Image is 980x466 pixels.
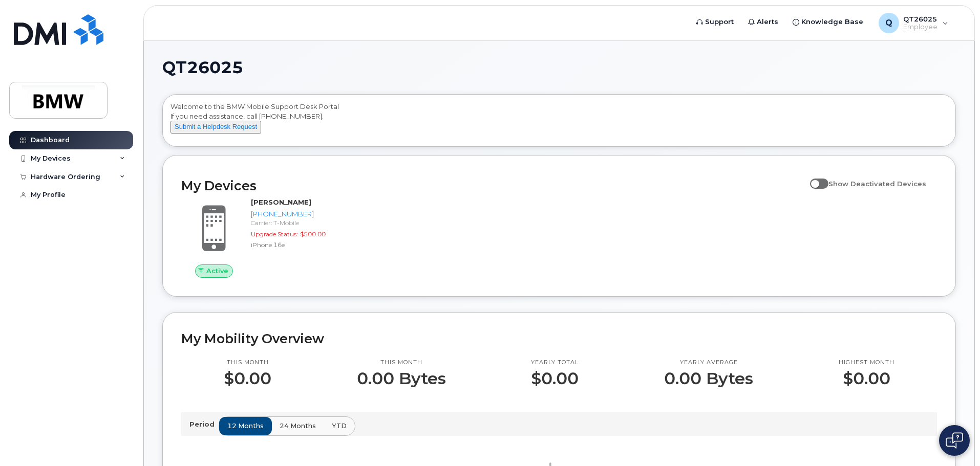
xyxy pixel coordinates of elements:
p: 0.00 Bytes [357,369,446,388]
p: $0.00 [224,369,271,388]
p: This month [357,359,446,367]
p: Yearly average [664,359,753,367]
span: Show Deactivated Devices [828,180,926,188]
p: This month [224,359,271,367]
span: 24 months [280,421,316,431]
a: Active[PERSON_NAME][PHONE_NUMBER]Carrier: T-MobileUpgrade Status:$500.00iPhone 16e [181,197,361,277]
p: Highest month [839,359,894,367]
div: iPhone 16e [251,240,357,249]
span: Active [206,266,228,276]
p: $0.00 [531,369,579,388]
span: QT26025 [162,60,243,75]
span: YTD [332,421,347,431]
p: Yearly total [531,359,579,367]
input: Show Deactivated Devices [810,174,818,182]
strong: [PERSON_NAME] [251,198,311,206]
div: Carrier: T-Mobile [251,218,357,227]
div: [PHONE_NUMBER] [251,209,357,219]
img: Open chat [946,432,963,449]
p: $0.00 [839,369,894,388]
div: Welcome to the BMW Mobile Support Desk Portal If you need assistance, call [PHONE_NUMBER]. [171,102,948,143]
p: 0.00 Bytes [664,369,753,388]
h2: My Devices [181,178,805,193]
span: $500.00 [300,230,326,238]
button: Submit a Helpdesk Request [171,121,261,134]
a: Submit a Helpdesk Request [171,122,261,130]
p: Period [189,419,219,429]
span: Upgrade Status: [251,230,298,238]
h2: My Mobility Overview [181,331,937,346]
